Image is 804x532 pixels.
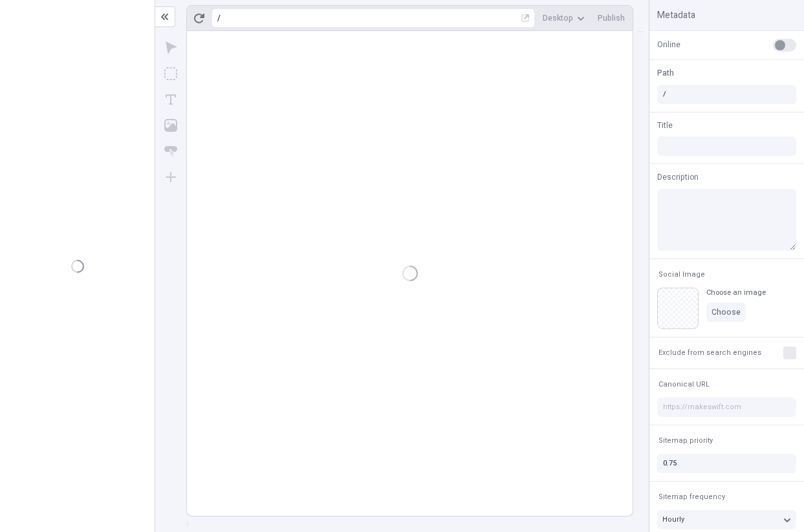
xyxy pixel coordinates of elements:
[598,13,625,23] span: Publish
[658,348,761,357] span: Exclude from search engines
[217,13,221,23] div: /
[657,39,680,50] span: Online
[706,303,746,322] button: Choose
[662,514,684,525] span: Hourly
[658,270,705,279] span: Social Image
[159,62,182,85] button: Box
[159,88,182,111] button: Text
[159,114,182,137] button: Image
[657,510,796,529] button: Hourly
[656,433,715,449] button: Sitemap priority
[658,379,710,389] span: Canonical URL
[658,436,713,445] span: Sitemap priority
[657,171,699,183] span: Description
[656,377,712,392] button: Canonical URL
[657,120,673,131] span: Title
[538,8,590,28] button: Desktop
[712,307,741,317] span: Choose
[656,267,708,282] button: Social Image
[657,67,674,79] span: Path
[656,345,764,361] button: Exclude from search engines
[658,492,725,502] span: Sitemap frequency
[706,288,766,297] div: Choose an image
[657,398,796,417] input: https://makeswift.com
[159,140,182,163] button: Button
[656,489,728,505] button: Sitemap frequency
[543,13,573,23] span: Desktop
[592,8,630,28] button: Publish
